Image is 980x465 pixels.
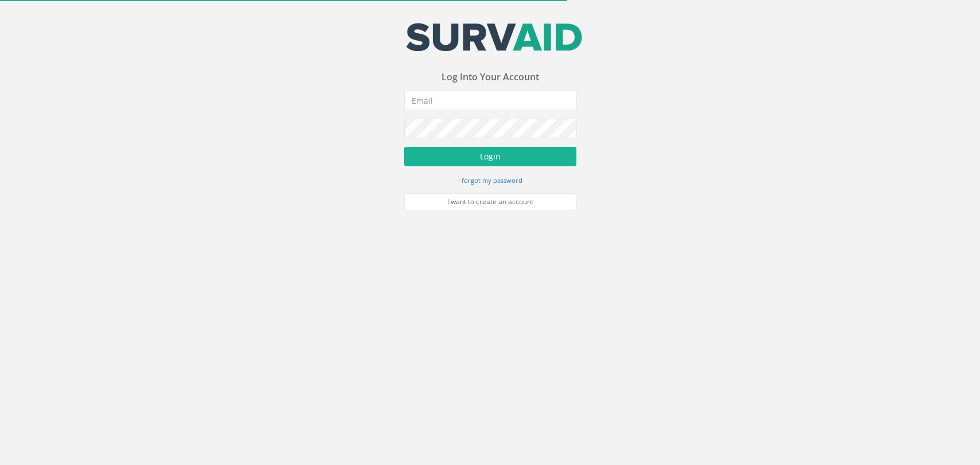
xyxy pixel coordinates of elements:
a: I forgot my password [458,175,522,185]
input: Email [404,91,576,110]
h3: Log Into Your Account [404,72,576,83]
button: Login [404,147,576,166]
small: I forgot my password [458,176,522,185]
a: I want to create an account [404,193,576,210]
